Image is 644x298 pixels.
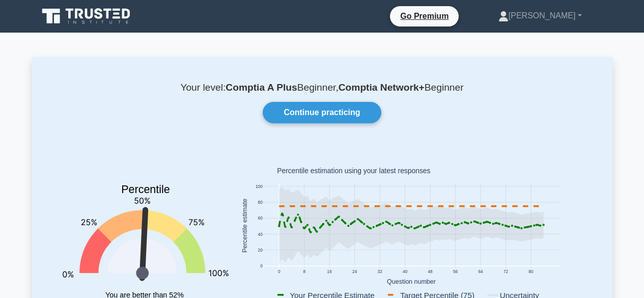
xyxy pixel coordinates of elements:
text: 0 [277,269,280,274]
a: [PERSON_NAME] [474,6,606,26]
text: 56 [453,269,458,274]
text: 40 [258,232,263,237]
a: Continue practicing [263,102,381,123]
text: 8 [303,269,305,274]
a: Go Premium [394,10,455,22]
text: Percentile estimate [241,199,248,253]
text: 64 [478,269,483,274]
text: 16 [327,269,332,274]
text: 100 [255,184,262,189]
text: 72 [503,269,508,274]
b: Comptia Network+ [339,82,425,93]
text: 48 [428,269,433,274]
text: 40 [403,269,408,274]
text: 32 [377,269,382,274]
text: 20 [258,248,263,253]
text: Percentile [121,183,170,196]
b: Comptia A Plus [226,82,297,93]
text: Percentile estimation using your latest responses [277,167,430,175]
text: 80 [528,269,534,274]
text: 0 [260,264,263,269]
text: 24 [352,269,357,274]
text: 80 [258,200,263,205]
text: Question number [387,278,436,285]
p: Your level: Beginner, Beginner [57,82,588,94]
text: 60 [258,216,263,221]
